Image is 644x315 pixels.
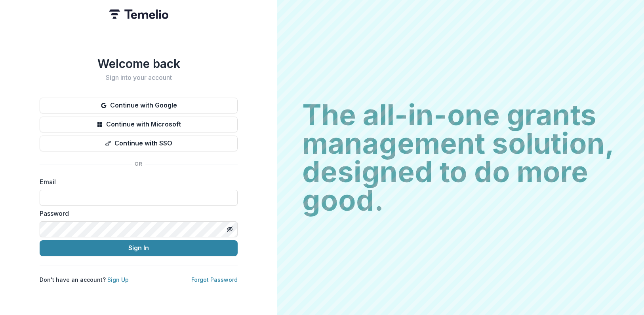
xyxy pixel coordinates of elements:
[40,240,238,256] button: Sign In
[40,57,238,71] h1: Welcome back
[109,9,168,19] img: Temelio
[40,136,238,151] button: Continue with SSO
[191,276,238,283] a: Forgot Password
[40,74,238,81] h2: Sign into your account
[107,276,129,283] a: Sign Up
[223,223,236,236] button: Toggle password visibility
[40,209,233,218] label: Password
[40,275,129,284] p: Don't have an account?
[40,117,238,132] button: Continue with Microsoft
[40,98,238,113] button: Continue with Google
[40,177,233,187] label: Email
